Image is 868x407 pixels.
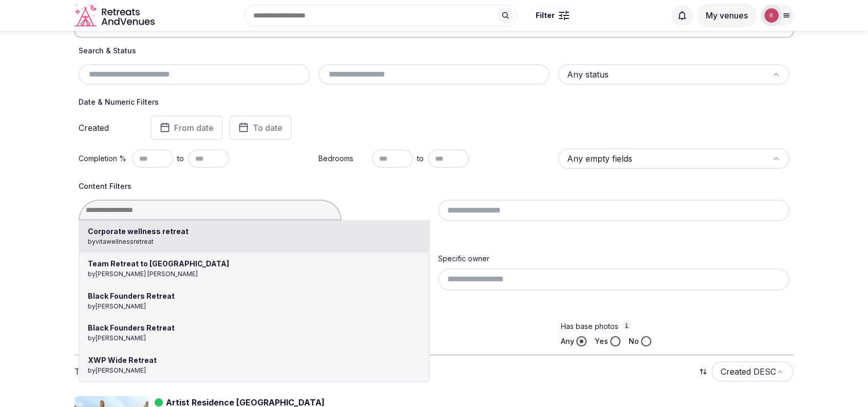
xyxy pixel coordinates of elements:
[88,356,157,364] strong: XWP Wide Retreat
[529,6,576,25] button: Filter
[88,238,421,246] span: by vitawellnessretreat
[697,4,757,27] button: My venues
[88,259,229,268] strong: Team Retreat to [GEOGRAPHIC_DATA]
[88,334,421,343] span: by [PERSON_NAME]
[74,4,157,27] a: Visit the homepage
[88,227,188,236] strong: Corporate wellness retreat
[764,8,779,23] img: robiejavier
[88,366,421,375] span: by [PERSON_NAME]
[697,10,757,21] a: My venues
[88,292,175,300] strong: Black Founders Retreat
[88,270,421,279] span: by [PERSON_NAME] [PERSON_NAME]
[88,302,421,311] span: by [PERSON_NAME]
[536,10,555,21] span: Filter
[74,4,157,27] svg: Retreats and Venues company logo
[88,323,175,332] strong: Black Founders Retreat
